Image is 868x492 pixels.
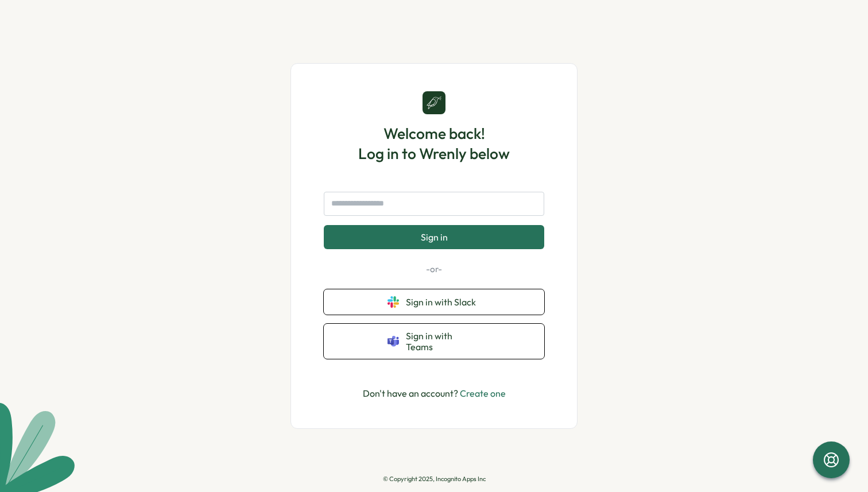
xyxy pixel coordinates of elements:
[363,386,506,401] p: Don't have an account?
[406,297,480,307] span: Sign in with Slack
[421,232,448,242] span: Sign in
[324,289,544,315] button: Sign in with Slack
[324,263,544,276] p: -or-
[324,324,544,359] button: Sign in with Teams
[358,123,510,164] h1: Welcome back! Log in to Wrenly below
[324,225,544,249] button: Sign in
[406,331,480,352] span: Sign in with Teams
[383,475,486,483] p: © Copyright 2025, Incognito Apps Inc
[460,388,506,399] a: Create one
